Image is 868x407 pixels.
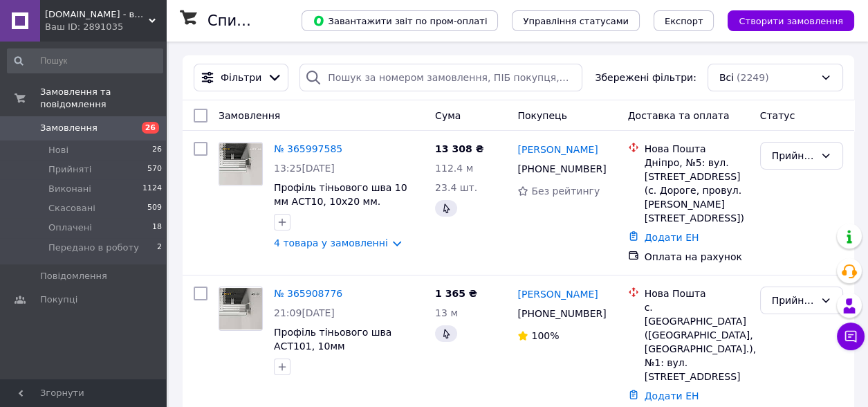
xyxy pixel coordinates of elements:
[147,202,162,215] span: 509
[645,250,749,264] div: Оплата на рахунок
[435,288,477,299] span: 1 365 ₴
[645,300,749,383] div: с. [GEOGRAPHIC_DATA] ([GEOGRAPHIC_DATA], [GEOGRAPHIC_DATA].), №1: вул. [STREET_ADDRESS]
[219,110,280,121] span: Замовлення
[299,64,582,91] input: Пошук за номером замовлення, ПІБ покупця, номером телефону, Email, номером накладної
[523,16,629,26] span: Управління статусами
[274,288,342,299] a: № 365908776
[7,48,163,73] input: Пошук
[274,143,342,154] a: № 365997585
[40,86,166,111] span: Замовлення та повідомлення
[760,110,795,121] span: Статус
[142,122,159,134] span: 26
[645,156,749,225] div: Дніпро, №5: вул. [STREET_ADDRESS] (с. Дороге, провул. [PERSON_NAME][STREET_ADDRESS])
[274,182,407,207] a: Профіль тіньового шва 10 мм АСТ10, 10х20 мм.
[40,270,107,282] span: Повідомлення
[274,237,388,248] a: 4 товара у замовленні
[728,10,854,31] button: Створити замовлення
[302,10,498,31] button: Завантажити звіт по пром-оплаті
[48,183,91,195] span: Виконані
[772,148,815,163] div: Прийнято
[837,323,865,350] button: Чат з покупцем
[665,16,703,26] span: Експорт
[645,232,699,243] a: Додати ЕН
[219,143,262,186] img: Фото товару
[48,163,91,176] span: Прийняті
[157,242,162,254] span: 2
[654,10,714,31] button: Експорт
[274,163,335,174] span: 13:25[DATE]
[48,221,92,234] span: Оплачені
[737,72,769,83] span: (2249)
[739,16,843,26] span: Створити замовлення
[40,122,98,134] span: Замовлення
[515,159,606,179] div: [PHONE_NUMBER]
[152,221,162,234] span: 18
[517,287,598,301] a: [PERSON_NAME]
[435,110,461,121] span: Cума
[435,307,458,318] span: 13 м
[531,186,600,197] span: Без рейтингу
[645,390,699,401] a: Додати ЕН
[645,142,749,156] div: Нова Пошта
[40,293,77,306] span: Покупці
[517,110,566,121] span: Покупець
[142,183,162,195] span: 1124
[221,71,261,84] span: Фільтри
[517,143,598,156] a: [PERSON_NAME]
[219,288,262,330] img: Фото товару
[45,21,166,33] div: Ваш ID: 2891035
[48,144,68,156] span: Нові
[219,142,263,186] a: Фото товару
[435,182,477,193] span: 23.4 шт.
[313,15,487,27] span: Завантажити звіт по пром-оплаті
[512,10,640,31] button: Управління статусами
[147,163,162,176] span: 570
[274,307,335,318] span: 21:09[DATE]
[595,71,696,84] span: Збережені фільтри:
[152,144,162,156] span: 26
[435,163,473,174] span: 112.4 м
[645,287,749,300] div: Нова Пошта
[719,71,734,84] span: Всі
[772,293,815,308] div: Прийнято
[219,287,263,331] a: Фото товару
[207,12,348,29] h1: Список замовлень
[274,327,391,352] a: Профіль тіньового шва АСТ101, 10мм
[531,330,559,341] span: 100%
[48,202,95,215] span: Скасовані
[628,110,730,121] span: Доставка та оплата
[45,8,149,21] span: DekorSvit.com.ua - вироби для дизайну з алюмінію
[48,242,139,254] span: Передано в роботу
[714,15,854,26] a: Створити замовлення
[515,304,606,323] div: [PHONE_NUMBER]
[435,143,484,154] span: 13 308 ₴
